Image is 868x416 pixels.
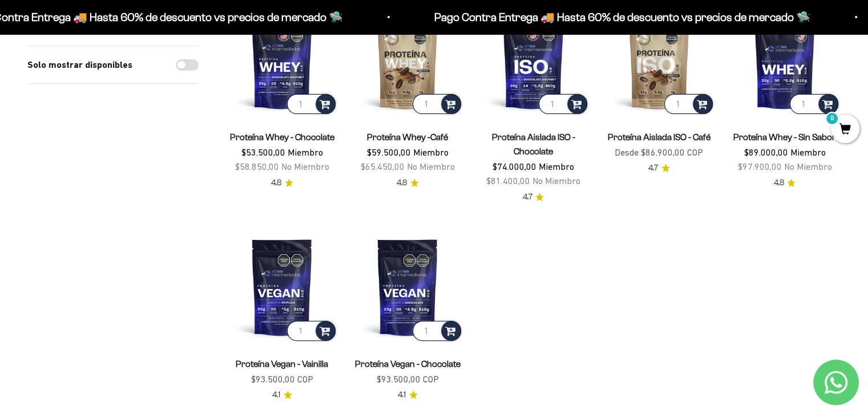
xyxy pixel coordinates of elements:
[539,161,574,172] span: Miembro
[407,161,455,172] span: No Miembro
[398,389,418,401] a: 4.14.1 de 5.0 estrellas
[271,177,281,189] span: 4.8
[773,177,796,189] a: 4.84.8 de 5.0 estrellas
[648,162,670,174] a: 4.74.7 de 5.0 estrellas
[241,147,285,157] span: $53.500,00
[744,147,788,157] span: $89.000,00
[397,177,407,189] span: 4.8
[236,359,328,369] a: Proteína Vegan - Vainilla
[288,147,323,157] span: Miembro
[27,58,132,72] label: Solo mostrar disponibles
[492,161,536,172] span: $74.000,00
[648,162,658,174] span: 4.7
[522,191,532,203] span: 4.7
[272,389,292,401] a: 4.14.1 de 5.0 estrellas
[367,147,411,157] span: $59.500,00
[784,161,831,172] span: No Miembro
[361,161,405,172] span: $65.450,00
[608,132,710,142] a: Proteína Aislada ISO - Café
[434,8,810,26] p: Pago Contra Entrega 🚚 Hasta 60% de descuento vs precios de mercado 🛸
[230,132,334,142] a: Proteína Whey - Chocolate
[398,389,406,401] span: 4.1
[491,132,575,156] a: Proteína Aislada ISO - Chocolate
[615,145,703,160] sale-price: Desde $86.900,00 COP
[251,372,313,387] sale-price: $93.500,00 COP
[733,132,836,142] a: Proteína Whey - Sin Sabor
[367,132,448,142] a: Proteína Whey -Café
[773,177,784,189] span: 4.8
[790,147,825,157] span: Miembro
[355,359,461,369] a: Proteína Vegan - Chocolate
[825,112,839,125] mark: 0
[486,176,530,186] span: $81.400,00
[522,191,544,203] a: 4.74.7 de 5.0 estrellas
[737,161,781,172] span: $97.900,00
[281,161,329,172] span: No Miembro
[831,124,859,136] a: 0
[272,389,280,401] span: 4.1
[413,147,449,157] span: Miembro
[397,177,419,189] a: 4.84.8 de 5.0 estrellas
[235,161,279,172] span: $58.850,00
[271,177,293,189] a: 4.84.8 de 5.0 estrellas
[377,372,439,387] sale-price: $93.500,00 COP
[532,176,580,186] span: No Miembro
